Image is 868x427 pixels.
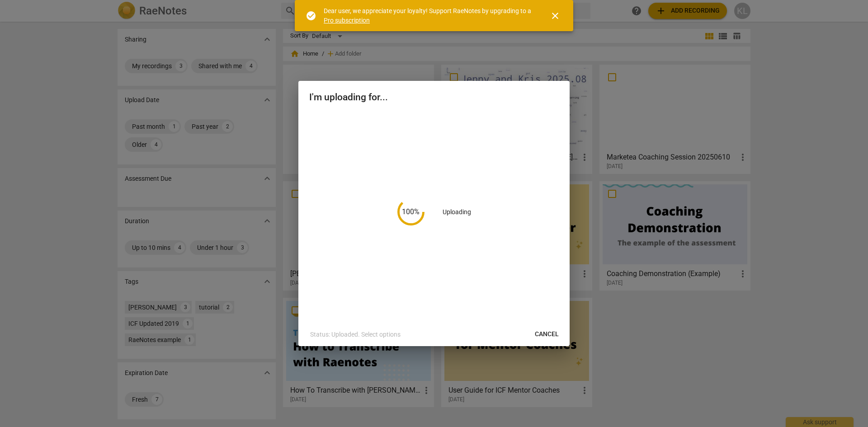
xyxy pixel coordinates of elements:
[324,17,370,24] a: Pro subscription
[528,326,566,343] button: Cancel
[324,6,533,25] div: Dear user, we appreciate your loyalty! Support RaeNotes by upgrading to a
[309,92,559,103] h2: I'm uploading for...
[306,10,316,21] span: check_circle
[310,330,401,339] p: Status: Uploaded. Select options
[443,207,471,217] p: Uploading
[544,5,566,27] button: Close
[535,330,559,339] span: Cancel
[550,10,561,21] span: close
